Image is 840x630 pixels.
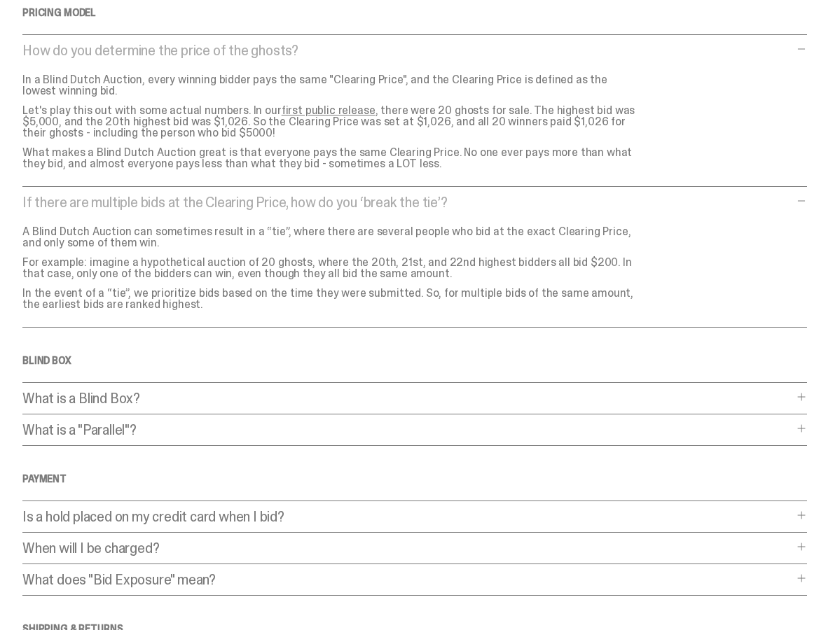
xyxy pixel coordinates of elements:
p: In the event of a “tie”, we prioritize bids based on the time they were submitted. So, for multip... [22,288,639,310]
p: Let's play this out with some actual numbers. In our , there were 20 ghosts for sale. The highest... [22,105,639,139]
h4: Blind Box [22,356,807,365]
p: What is a Blind Box? [22,391,793,405]
a: first public release [282,103,376,118]
p: What is a "Parallel"? [22,423,793,437]
p: What makes a Blind Dutch Auction great is that everyone pays the same Clearing Price. No one ever... [22,147,639,169]
p: In a Blind Dutch Auction, every winning bidder pays the same "Clearing Price", and the Clearing P... [22,74,639,97]
p: Is a hold placed on my credit card when I bid? [22,510,793,524]
p: For example: imagine a hypothetical auction of 20 ghosts, where the 20th, 21st, and 22nd highest ... [22,257,639,279]
h4: Payment [22,474,807,484]
p: What does "Bid Exposure" mean? [22,573,793,587]
p: When will I be charged? [22,541,793,555]
p: How do you determine the price of the ghosts? [22,43,793,57]
p: If there are multiple bids at the Clearing Price, how do you ‘break the tie’? [22,195,793,209]
p: A Blind Dutch Auction can sometimes result in a “tie”, where there are several people who bid at ... [22,226,639,248]
h4: Pricing Model [22,8,807,17]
